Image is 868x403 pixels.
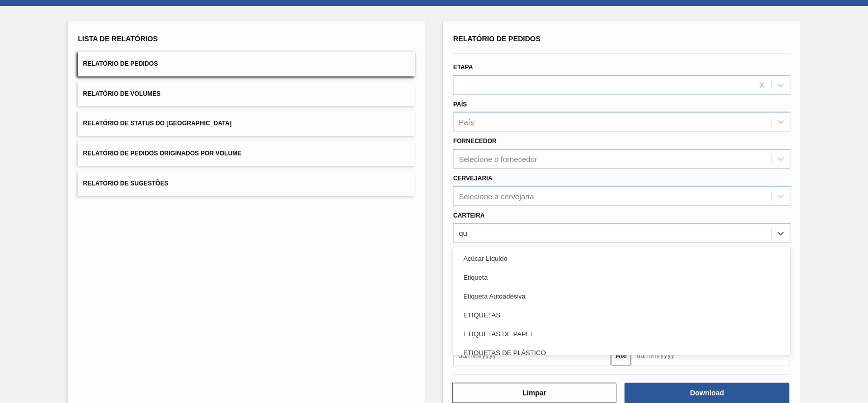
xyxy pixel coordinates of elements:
[453,64,473,71] label: Etapa
[611,345,631,365] button: Até
[83,120,231,127] span: Relatório de Status do [GEOGRAPHIC_DATA]
[631,345,789,365] input: dd/mm/yyyy
[83,90,160,97] span: Relatório de Volumes
[453,101,467,108] label: País
[459,155,537,164] div: Selecione o fornecedor
[459,118,474,126] div: País
[453,343,790,362] div: ETIQUETAS DE PLÁSTICO
[453,175,492,182] label: Cervejaria
[453,287,790,306] div: Etiqueta Autoadesiva
[78,82,415,106] button: Relatório de Volumes
[453,138,496,145] label: Fornecedor
[453,325,790,343] div: ETIQUETAS DE PAPEL
[453,268,790,287] div: Etiqueta
[453,212,485,219] label: Carteira
[78,141,415,166] button: Relatório de Pedidos Originados por Volume
[624,383,789,403] button: Download
[453,249,790,268] div: Açúcar Líquido
[78,35,158,43] span: Lista de Relatórios
[83,150,242,157] span: Relatório de Pedidos Originados por Volume
[453,35,541,43] span: Relatório de Pedidos
[78,111,415,136] button: Relatório de Status do [GEOGRAPHIC_DATA]
[78,171,415,196] button: Relatório de Sugestões
[459,192,534,200] div: Selecione a cervejaria
[453,306,790,325] div: ETIQUETAS
[78,51,415,76] button: Relatório de Pedidos
[83,180,168,187] span: Relatório de Sugestões
[453,345,611,365] input: dd/mm/yyyy
[452,383,616,403] button: Limpar
[83,60,158,67] span: Relatório de Pedidos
